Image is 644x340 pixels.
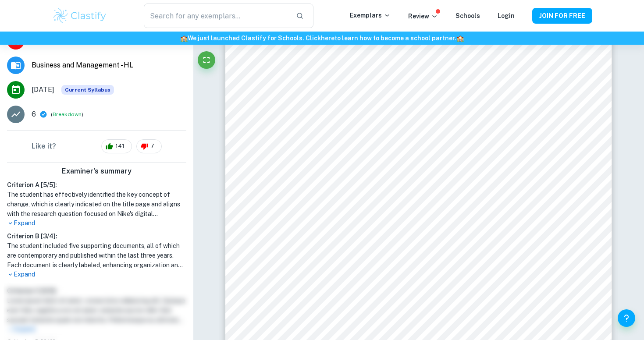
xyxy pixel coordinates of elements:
[198,51,215,69] button: Fullscreen
[455,12,480,19] a: Schools
[7,241,186,270] h1: The student included five supporting documents, all of which are contemporary and published withi...
[101,139,132,153] div: 141
[32,85,54,95] span: [DATE]
[7,180,186,190] h6: Criterion A [ 5 / 5 ]:
[110,142,129,151] span: 141
[51,110,83,119] span: ( )
[4,166,190,177] h6: Examiner's summary
[32,109,36,120] p: 6
[350,11,391,20] p: Exemplars
[2,33,642,43] h6: We just launched Clastify for Schools. Click to learn how to become a school partner.
[7,219,186,228] p: Expand
[618,309,635,327] button: Help and Feedback
[180,35,188,42] span: 🏫
[136,139,162,153] div: 7
[146,142,159,151] span: 7
[144,4,288,28] input: Search for any exemplars...
[498,12,515,19] a: Login
[61,85,114,95] span: Current Syllabus
[7,270,186,279] p: Expand
[408,11,438,21] p: Review
[456,35,464,42] span: 🏫
[7,231,186,241] h6: Criterion B [ 3 / 4 ]:
[32,60,186,71] span: Business and Management - HL
[321,35,334,42] a: here
[53,110,82,118] button: Breakdown
[32,141,56,152] h6: Like it?
[61,85,114,95] div: This exemplar is based on the current syllabus. Feel free to refer to it for inspiration/ideas wh...
[52,7,108,25] img: Clastify logo
[532,8,592,24] button: JOIN FOR FREE
[7,190,186,219] h1: The student has effectively identified the key concept of change, which is clearly indicated on t...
